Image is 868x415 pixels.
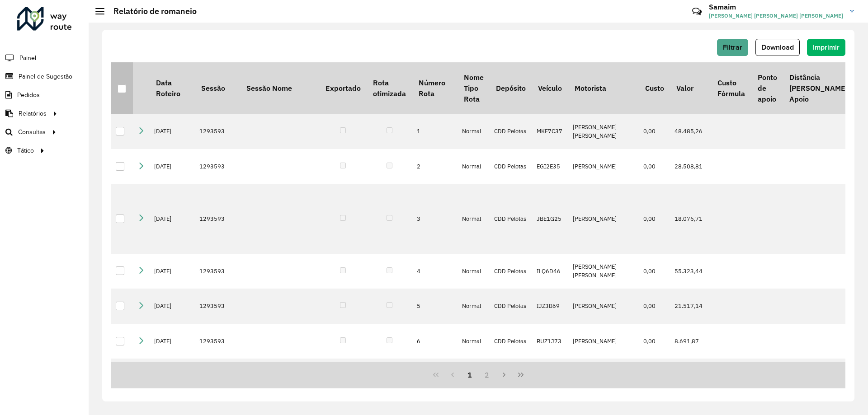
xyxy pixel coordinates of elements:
[412,254,458,289] td: 4
[412,62,458,114] th: Número Rota
[195,114,240,149] td: 1293593
[709,3,843,11] h3: Samaim
[490,114,532,149] td: CDD Pelotas
[639,289,670,324] td: 0,00
[639,184,670,253] td: 0,00
[150,324,195,359] td: [DATE]
[568,149,639,184] td: [PERSON_NAME]
[490,359,532,394] td: CDD Pelotas
[240,62,319,114] th: Sessão Nome
[412,324,458,359] td: 6
[670,62,711,114] th: Valor
[150,359,195,394] td: [DATE]
[568,359,639,394] td: Motorista Freteiro
[813,43,840,51] span: Imprimir
[195,184,240,253] td: 1293593
[670,114,711,149] td: 48.485,26
[670,359,711,394] td: 33.769,39
[195,324,240,359] td: 1293593
[458,324,490,359] td: Normal
[532,184,568,253] td: JBE1G25
[490,62,532,114] th: Depósito
[150,254,195,289] td: [DATE]
[639,114,670,149] td: 0,00
[150,62,195,114] th: Data Roteiro
[670,289,711,324] td: 21.517,14
[532,324,568,359] td: RUZ1J73
[104,6,197,16] h2: Relatório de romaneio
[150,184,195,253] td: [DATE]
[412,184,458,253] td: 3
[490,184,532,253] td: CDD Pelotas
[670,184,711,253] td: 18.076,71
[412,149,458,184] td: 2
[709,12,843,20] span: [PERSON_NAME] [PERSON_NAME] [PERSON_NAME]
[458,149,490,184] td: Normal
[367,62,412,114] th: Rota otimizada
[670,149,711,184] td: 28.508,81
[458,254,490,289] td: Normal
[490,324,532,359] td: CDD Pelotas
[458,289,490,324] td: Normal
[19,53,36,63] span: Painel
[490,289,532,324] td: CDD Pelotas
[532,149,568,184] td: EGI2E35
[711,62,751,114] th: Custo Fórmula
[568,62,639,114] th: Motorista
[458,184,490,253] td: Normal
[532,359,568,394] td: IGW2842
[18,127,46,137] span: Consultas
[17,146,34,155] span: Tático
[512,366,529,383] button: Last Page
[195,359,240,394] td: 1293593
[568,324,639,359] td: [PERSON_NAME]
[150,289,195,324] td: [DATE]
[495,366,513,383] button: Next Page
[195,254,240,289] td: 1293593
[639,149,670,184] td: 0,00
[412,114,458,149] td: 1
[532,62,568,114] th: Veículo
[639,62,670,114] th: Custo
[195,289,240,324] td: 1293593
[150,114,195,149] td: [DATE]
[751,62,783,114] th: Ponto de apoio
[568,289,639,324] td: [PERSON_NAME]
[761,43,794,51] span: Download
[783,62,854,114] th: Distância [PERSON_NAME] Apoio
[458,62,490,114] th: Nome Tipo Rota
[319,62,367,114] th: Exportado
[807,39,845,56] button: Imprimir
[717,39,748,56] button: Filtrar
[670,254,711,289] td: 55.323,44
[639,324,670,359] td: 0,00
[195,149,240,184] td: 1293593
[532,289,568,324] td: IJZ3B69
[19,109,47,118] span: Relatórios
[195,62,240,114] th: Sessão
[150,149,195,184] td: [DATE]
[461,366,478,383] button: 1
[17,90,40,100] span: Pedidos
[568,254,639,289] td: [PERSON_NAME] [PERSON_NAME]
[412,289,458,324] td: 5
[568,114,639,149] td: [PERSON_NAME] [PERSON_NAME]
[19,72,72,81] span: Painel de Sugestão
[568,184,639,253] td: [PERSON_NAME]
[532,114,568,149] td: MKF7C37
[490,254,532,289] td: CDD Pelotas
[458,359,490,394] td: Normal
[639,359,670,394] td: 0,00
[478,366,495,383] button: 2
[639,254,670,289] td: 0,00
[532,254,568,289] td: ILQ6D46
[412,359,458,394] td: 7
[670,324,711,359] td: 8.691,87
[458,114,490,149] td: Normal
[755,39,800,56] button: Download
[687,2,707,21] a: Contato Rápido
[723,43,742,51] span: Filtrar
[490,149,532,184] td: CDD Pelotas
